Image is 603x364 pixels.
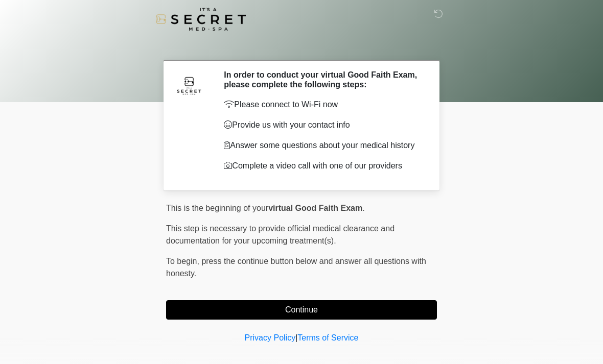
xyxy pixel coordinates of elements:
p: Complete a video call with one of our providers [224,160,422,172]
span: This step is necessary to provide official medical clearance and documentation for your upcoming ... [166,224,395,245]
span: To begin, [166,257,201,265]
img: Agent Avatar [174,70,204,101]
span: . [362,204,364,212]
strong: virtual Good Faith Exam [268,204,362,212]
img: It's A Secret Med Spa Logo [156,8,246,31]
a: Privacy Policy [245,333,296,342]
p: Answer some questions about your medical history [224,139,422,152]
a: | [295,333,297,342]
button: Continue [166,300,437,320]
p: Please connect to Wi-Fi now [224,99,422,111]
span: This is the beginning of your [166,204,268,212]
p: Provide us with your contact info [224,119,422,131]
h1: ‎ ‎ [158,37,445,56]
h2: In order to conduct your virtual Good Faith Exam, please complete the following steps: [224,70,422,89]
a: Terms of Service [297,333,358,342]
span: press the continue button below and answer all questions with honesty. [166,257,426,278]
